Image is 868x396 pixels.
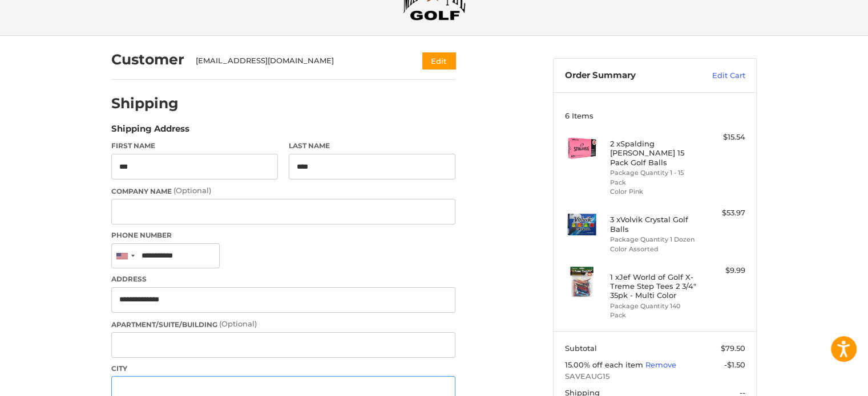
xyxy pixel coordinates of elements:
small: (Optional) [219,319,257,328]
label: City [111,364,455,374]
h2: Shipping [111,95,179,112]
button: Edit [422,52,455,69]
label: First Name [111,141,278,151]
a: Edit Cart [688,70,745,81]
li: Color Assorted [610,244,697,254]
div: $9.99 [700,265,745,276]
a: Remove [645,360,676,369]
h2: Customer [111,51,184,68]
span: SAVEAUG15 [565,371,745,382]
li: Package Quantity 1 - 15 Pack [610,168,697,187]
div: $15.54 [700,132,745,143]
span: $79.50 [721,344,745,353]
h4: 2 x Spalding [PERSON_NAME] 15 Pack Golf Balls [610,139,697,167]
span: 15.00% off each item [565,360,645,369]
div: United States: +1 [112,244,138,268]
legend: Shipping Address [111,123,189,141]
label: Address [111,274,455,284]
h3: Order Summary [565,70,688,81]
h4: 1 x Jef World of Golf X-Treme Step Tees 2 3/4" 35pk - Multi Color [610,272,697,300]
div: [EMAIL_ADDRESS][DOMAIN_NAME] [196,55,401,67]
label: Last Name [289,141,455,151]
li: Color Pink [610,187,697,197]
div: $53.97 [700,207,745,219]
h3: 6 Items [565,111,745,120]
li: Package Quantity 140 Pack [610,301,697,320]
label: Apartment/Suite/Building [111,319,455,330]
h4: 3 x Volvik Crystal Golf Balls [610,215,697,234]
span: Subtotal [565,344,597,353]
label: Company Name [111,185,455,197]
small: (Optional) [173,186,211,195]
iframe: Google 고객 리뷰 [774,365,868,396]
label: Phone Number [111,230,455,240]
li: Package Quantity 1 Dozen [610,235,697,244]
span: -$1.50 [724,360,745,369]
